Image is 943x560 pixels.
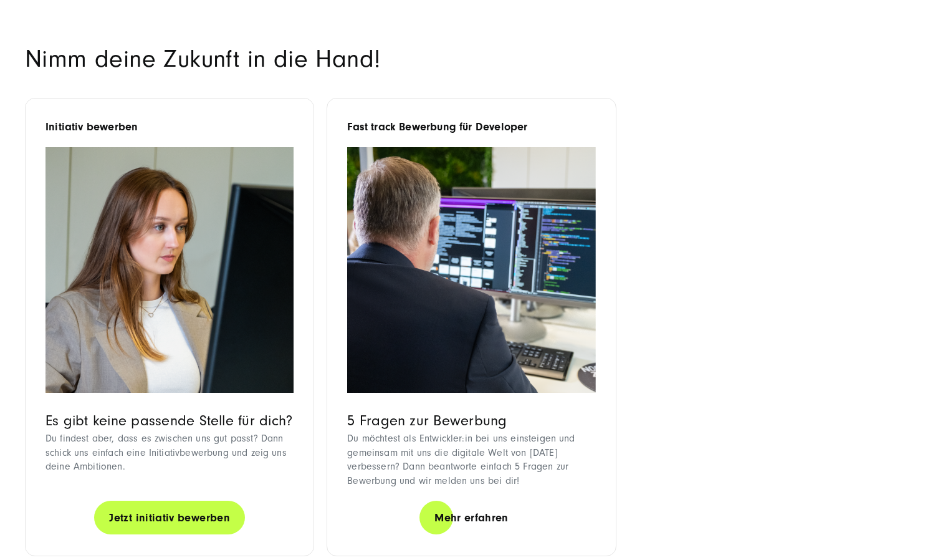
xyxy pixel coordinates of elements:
[25,47,467,71] h2: Nimm deine Zukunft in die Hand!
[45,118,294,135] h6: Initiativ bewerben
[45,432,294,473] p: Du findest aber, dass es zwischen uns gut passt? Dann schick uns einfach eine Initiativbewerbung ...
[45,412,294,430] h3: Es gibt keine passende Stelle für dich?
[347,118,595,135] h6: Fast track Bewerbung für Developer
[94,500,245,536] a: Jetzt initiativ bewerben
[419,500,524,536] a: Mehr erfahren
[347,147,595,393] img: SUNZINET expert sitting at on a computer coding
[347,412,595,430] h3: 5 Fragen zur Bewerbung
[347,432,595,488] p: Du möchtest als Entwickler:in bei uns einsteigen und gemeinsam mit uns die digitale Welt von [DAT...
[45,147,294,393] img: Initiativ bewerben 2000x1330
